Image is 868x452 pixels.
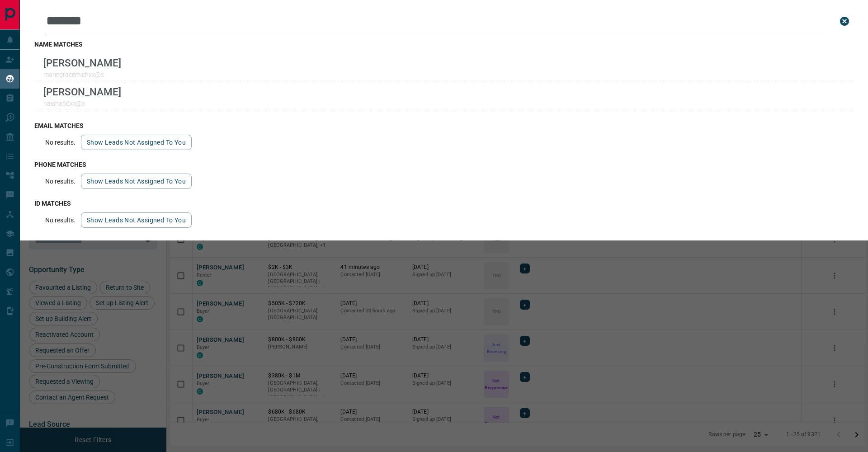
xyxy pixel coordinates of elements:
[34,161,854,168] h3: phone matches
[43,86,121,98] p: [PERSON_NAME]
[45,139,75,146] p: No results.
[34,41,854,48] h3: name matches
[81,135,192,150] button: show leads not assigned to you
[835,12,854,30] button: close search bar
[43,57,121,69] p: [PERSON_NAME]
[81,212,192,228] button: show leads not assigned to you
[45,178,75,185] p: No results.
[34,122,854,129] h3: email matches
[45,217,75,224] p: No results.
[34,200,854,207] h3: id matches
[43,100,121,107] p: naisha66xx@x
[81,174,192,189] button: show leads not assigned to you
[43,71,121,78] p: mariegracemichxx@x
